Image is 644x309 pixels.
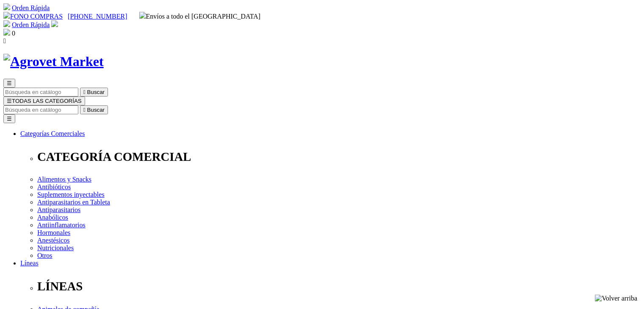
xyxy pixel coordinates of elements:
a: Anestésicos [37,237,69,244]
img: shopping-bag.svg [3,29,10,36]
a: Antiparasitarios en Tableta [37,199,110,206]
img: shopping-cart.svg [3,3,10,10]
a: FONO COMPRAS [3,13,63,20]
a: Antibióticos [37,183,71,190]
i:  [3,37,6,44]
img: Agrovet Market [3,54,104,69]
a: Antiinflamatorios [37,221,86,229]
span: ☰ [7,80,12,86]
span: Buscar [87,89,105,95]
button: ☰TODAS LAS CATEGORÍAS [3,97,85,105]
a: [PHONE_NUMBER] [68,13,127,20]
span: Envíos a todo el [GEOGRAPHIC_DATA] [139,13,261,20]
p: LÍNEAS [37,279,641,293]
a: Categorías Comerciales [20,130,85,137]
button:  Buscar [80,88,108,97]
p: CATEGORÍA COMERCIAL [37,150,641,164]
button: ☰ [3,114,15,123]
input: Buscar [3,105,78,114]
input: Buscar [3,88,78,97]
a: Líneas [20,259,39,267]
a: Suplementos inyectables [37,191,105,198]
a: Acceda a su cuenta de cliente [51,21,58,28]
a: Anabólicos [37,214,68,221]
a: Alimentos y Snacks [37,176,91,183]
i:  [83,89,86,95]
a: Otros [37,252,53,259]
button:  Buscar [80,105,108,114]
button: ☰ [3,79,15,88]
a: Orden Rápida [12,4,50,11]
span: Buscar [87,107,105,113]
i:  [83,107,86,113]
img: shopping-cart.svg [3,20,10,27]
img: Volver arriba [595,295,637,302]
img: delivery-truck.svg [139,12,146,19]
a: Nutricionales [37,244,74,251]
img: user.svg [51,20,58,27]
a: Hormonales [37,229,70,236]
a: Orden Rápida [12,21,50,28]
span: 0 [12,30,15,37]
img: phone.svg [3,12,10,19]
a: Antiparasitarios [37,206,80,213]
span: ☰ [7,98,12,104]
